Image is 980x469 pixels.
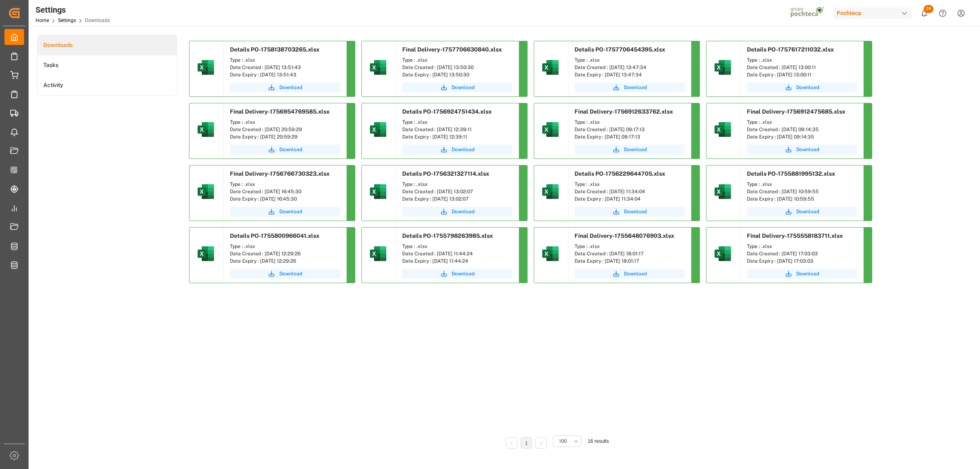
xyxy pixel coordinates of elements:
div: Type : .xlsx [402,56,512,64]
div: Date Created : [DATE] 20:59:29 [230,126,340,133]
span: 24 [924,5,933,13]
span: Download [279,146,302,153]
img: microsoft-excel-2019--v1.png [713,58,733,77]
div: Type : .xlsx [575,56,685,64]
button: Download [747,83,857,92]
a: Home [36,18,49,23]
div: Type : .xlsx [230,118,340,126]
div: Date Created : [DATE] 10:59:55 [747,188,857,195]
span: Details PO-1757706454395.xlsx [575,46,665,53]
button: Download [230,145,340,154]
div: Date Expiry : [DATE] 13:02:07 [402,195,512,203]
button: Help Center [933,4,952,22]
div: Type : .xlsx [747,118,857,126]
div: Date Created : [DATE] 13:47:34 [575,64,685,71]
button: Download [402,145,512,154]
div: Pochteca [833,7,912,19]
span: Final Delivery-1756912633762.xlsx [575,108,673,115]
div: Date Expiry : [DATE] 11:44:24 [402,257,512,265]
a: Download [575,269,685,279]
div: Date Expiry : [DATE] 13:00:11 [747,71,857,78]
span: Download [452,270,474,277]
div: Type : .xlsx [402,181,512,188]
span: Download [452,84,474,91]
div: Date Expiry : [DATE] 17:03:03 [747,257,857,265]
span: Download [452,208,474,215]
img: microsoft-excel-2019--v1.png [713,244,733,264]
a: Activity [38,75,177,95]
li: Next Page [535,437,547,449]
div: Date Created : [DATE] 12:39:11 [402,126,512,133]
div: Type : .xlsx [575,181,685,188]
span: Details PO-1756321327114.xlsx [402,170,489,177]
span: Details PO-1755800966041.xlsx [230,232,319,239]
button: Download [747,207,857,217]
div: Date Created : [DATE] 13:51:43 [230,64,340,71]
button: Download [230,269,340,279]
a: Download [747,145,857,154]
span: Details PO-1756229644705.xlsx [575,170,665,177]
span: 100 [559,438,567,445]
div: Date Expiry : [DATE] 13:50:30 [402,71,512,78]
img: microsoft-excel-2019--v1.png [541,120,560,139]
span: Download [796,146,819,153]
a: Tasks [38,55,177,75]
img: microsoft-excel-2019--v1.png [196,58,216,77]
img: microsoft-excel-2019--v1.png [368,58,388,77]
div: Type : .xlsx [747,243,857,250]
button: Download [575,83,685,92]
span: Download [279,84,302,91]
div: Type : .xlsx [575,243,685,250]
span: Download [796,270,819,277]
div: Date Expiry : [DATE] 12:29:26 [230,257,340,265]
img: microsoft-excel-2019--v1.png [541,244,560,264]
a: Download [230,83,340,92]
button: Download [402,269,512,279]
img: microsoft-excel-2019--v1.png [541,182,560,201]
a: Downloads [38,35,177,55]
span: Details PO-1757617211032.xlsx [747,46,834,53]
span: Download [624,84,647,91]
div: Date Expiry : [DATE] 13:51:43 [230,71,340,78]
a: Download [402,207,512,217]
div: Type : .xlsx [575,118,685,126]
span: Download [796,208,819,215]
a: Download [402,83,512,92]
div: Date Created : [DATE] 11:44:24 [402,250,512,257]
button: Download [230,207,340,217]
img: microsoft-excel-2019--v1.png [541,58,560,77]
div: Type : .xlsx [402,118,512,126]
a: Settings [58,18,76,23]
div: Date Created : [DATE] 13:00:11 [747,64,857,71]
a: 1 [525,440,528,446]
div: Date Expiry : [DATE] 10:59:55 [747,195,857,203]
button: Download [747,269,857,279]
button: Download [575,207,685,217]
span: Final Delivery-1756912475685.xlsx [747,108,845,115]
div: Date Created : [DATE] 09:17:13 [575,126,685,133]
span: Download [279,208,302,215]
span: Final Delivery-1755558183711.xlsx [747,232,843,239]
div: Date Created : [DATE] 17:03:03 [747,250,857,257]
button: show 24 new notifications [915,4,933,22]
span: Download [624,208,647,215]
span: Download [279,270,302,277]
img: pochtecaImg.jpg_1689854062.jpg [788,6,828,20]
span: Download [624,146,647,153]
span: Details PO-1755881995132.xlsx [747,170,835,177]
img: microsoft-excel-2019--v1.png [713,182,733,201]
div: Date Created : [DATE] 16:45:30 [230,188,340,195]
img: microsoft-excel-2019--v1.png [196,182,216,201]
div: Date Expiry : [DATE] 16:45:30 [230,195,340,203]
div: Date Created : [DATE] 11:34:04 [575,188,685,195]
img: microsoft-excel-2019--v1.png [368,182,388,201]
